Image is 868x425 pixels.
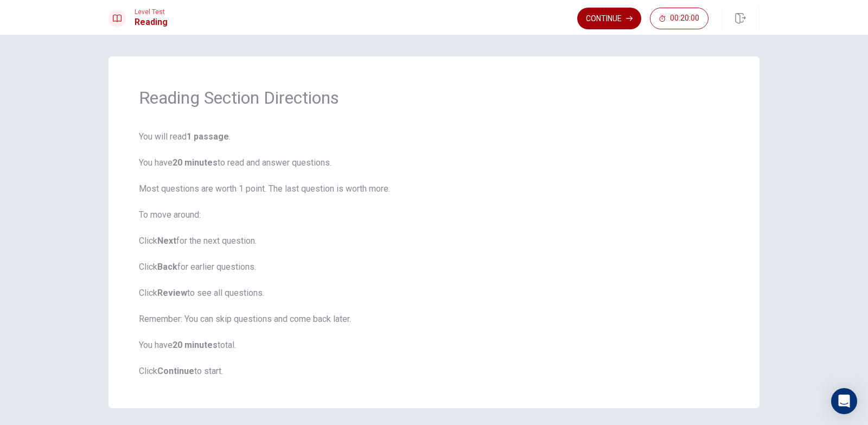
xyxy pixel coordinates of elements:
[831,388,857,414] div: Open Intercom Messenger
[187,131,229,142] b: 1 passage
[135,8,168,16] span: Level Test
[577,8,641,29] button: Continue
[157,288,187,298] b: Review
[139,87,729,109] h1: Reading Section Directions
[173,340,218,350] b: 20 minutes
[157,236,176,246] b: Next
[670,14,699,23] span: 00:20:00
[135,16,168,29] h1: Reading
[173,157,218,168] b: 20 minutes
[157,366,194,376] b: Continue
[650,8,709,29] button: 00:20:00
[139,130,729,378] span: You will read . You have to read and answer questions. Most questions are worth 1 point. The last...
[157,262,177,272] b: Back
